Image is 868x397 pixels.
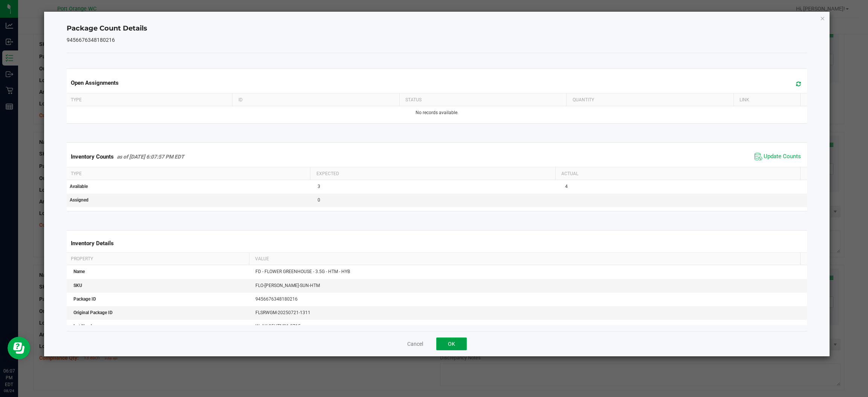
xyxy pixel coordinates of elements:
[71,79,119,86] span: Open Assignments
[255,324,301,329] span: W-JUL25HTM01-0715
[8,337,30,359] iframe: Resource center
[71,171,82,176] span: Type
[255,256,269,261] span: Value
[70,197,89,203] span: Assigned
[73,296,96,302] span: Package ID
[436,337,467,350] button: OK
[255,283,320,288] span: FLO-[PERSON_NAME]-SUN-HTM
[407,340,423,348] button: Cancel
[238,97,243,102] span: ID
[255,269,350,274] span: FD - FLOWER GREENHOUSE - 3.5G - HTM - HYB
[318,197,320,203] span: 0
[65,106,808,119] td: No records available.
[764,153,801,160] span: Update Counts
[561,171,578,176] span: Actual
[71,240,114,247] span: Inventory Details
[316,171,339,176] span: Expected
[255,296,298,302] span: 9456676348180216
[740,97,749,102] span: Link
[71,256,93,261] span: Property
[405,97,422,102] span: Status
[73,269,85,274] span: Name
[67,24,807,34] h4: Package Count Details
[117,154,184,160] span: as of [DATE] 6:07:57 PM EDT
[71,97,82,102] span: Type
[820,14,825,23] button: Close
[73,310,113,315] span: Original Package ID
[71,153,114,160] span: Inventory Counts
[255,310,310,315] span: FLSRWGM-20250721-1311
[73,283,82,288] span: SKU
[67,37,807,43] h5: 9456676348180216
[70,184,88,189] span: Available
[573,97,594,102] span: Quantity
[565,184,568,189] span: 4
[318,184,320,189] span: 3
[73,324,97,329] span: Lot Number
